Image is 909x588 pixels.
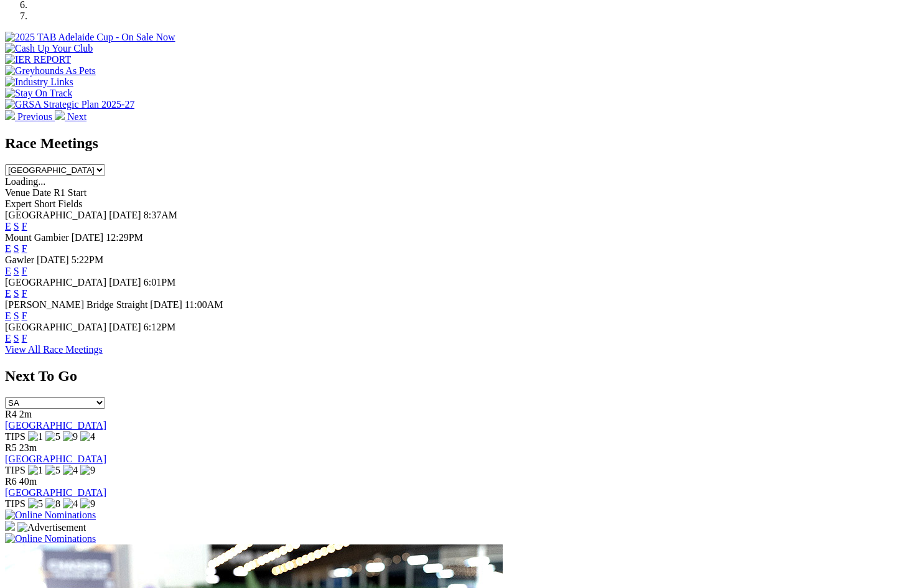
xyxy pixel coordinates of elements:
span: Expert [5,198,32,209]
a: Previous [5,111,55,122]
a: S [14,288,19,299]
a: E [5,333,11,343]
span: R5 [5,442,17,453]
img: Stay On Track [5,88,72,99]
span: Venue [5,187,30,198]
a: S [14,243,19,254]
img: 9 [80,465,95,476]
a: F [22,333,27,343]
span: R6 [5,476,17,487]
span: [GEOGRAPHIC_DATA] [5,322,106,332]
img: chevron-left-pager-white.svg [5,110,15,120]
span: Previous [17,111,52,122]
img: 5 [28,498,43,510]
a: E [5,288,11,299]
a: E [5,310,11,321]
span: [GEOGRAPHIC_DATA] [5,277,106,287]
span: 5:22PM [72,254,104,265]
h2: Next To Go [5,368,904,385]
img: GRSA Strategic Plan 2025-27 [5,99,134,110]
a: F [22,243,27,254]
a: S [14,266,19,276]
span: [DATE] [109,322,141,332]
a: F [22,221,27,231]
span: Mount Gambier [5,232,69,243]
a: [GEOGRAPHIC_DATA] [5,420,106,431]
span: 8:37AM [144,210,177,220]
h2: Race Meetings [5,135,904,152]
img: 4 [63,465,78,476]
span: 23m [19,442,37,453]
span: [DATE] [109,277,141,287]
span: Fields [58,198,82,209]
img: 1 [28,431,43,442]
img: Advertisement [17,522,86,533]
img: Industry Links [5,77,73,88]
span: R1 Start [54,187,86,198]
span: TIPS [5,498,26,509]
img: 8 [45,498,60,510]
a: F [22,288,27,299]
img: IER REPORT [5,54,71,65]
span: 12:29PM [106,232,143,243]
span: Date [32,187,51,198]
img: 15187_Greyhounds_GreysPlayCentral_Resize_SA_WebsiteBanner_300x115_2025.jpg [5,521,15,531]
span: Next [67,111,86,122]
span: [DATE] [37,254,69,265]
a: Next [55,111,86,122]
img: Cash Up Your Club [5,43,93,54]
img: 4 [80,431,95,442]
span: Loading... [5,176,45,187]
img: Online Nominations [5,533,96,544]
a: [GEOGRAPHIC_DATA] [5,454,106,464]
span: [DATE] [72,232,104,243]
img: Greyhounds As Pets [5,65,96,77]
span: [DATE] [150,299,182,310]
a: S [14,333,19,343]
span: TIPS [5,465,26,475]
img: chevron-right-pager-white.svg [55,110,65,120]
a: E [5,243,11,254]
a: View All Race Meetings [5,344,103,355]
img: 2025 TAB Adelaide Cup - On Sale Now [5,32,175,43]
a: [GEOGRAPHIC_DATA] [5,487,106,498]
span: 6:12PM [144,322,176,332]
span: 2m [19,409,32,419]
span: R4 [5,409,17,419]
span: [GEOGRAPHIC_DATA] [5,210,106,220]
img: 9 [80,498,95,510]
img: 4 [63,498,78,510]
a: S [14,221,19,231]
img: Online Nominations [5,510,96,521]
a: F [22,310,27,321]
a: F [22,266,27,276]
span: Gawler [5,254,34,265]
span: Short [34,198,56,209]
img: 5 [45,465,60,476]
img: 9 [63,431,78,442]
span: 11:00AM [185,299,223,310]
span: 6:01PM [144,277,176,287]
a: S [14,310,19,321]
img: 1 [28,465,43,476]
span: TIPS [5,431,26,442]
span: [DATE] [109,210,141,220]
img: 5 [45,431,60,442]
span: 40m [19,476,37,487]
a: E [5,266,11,276]
span: [PERSON_NAME] Bridge Straight [5,299,147,310]
a: E [5,221,11,231]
